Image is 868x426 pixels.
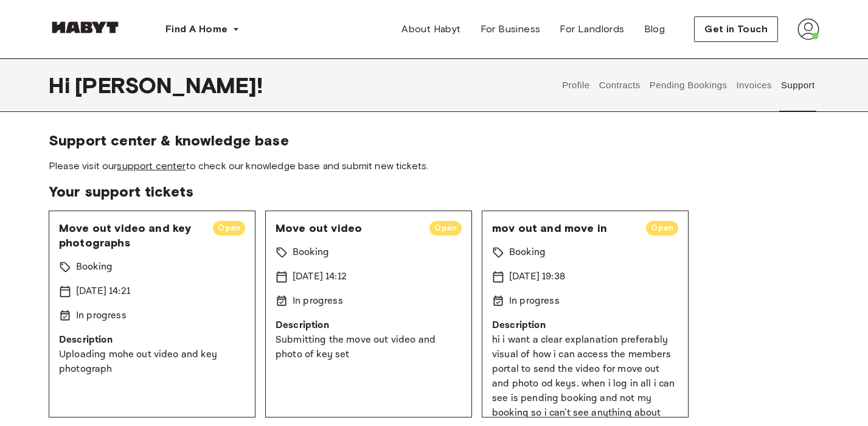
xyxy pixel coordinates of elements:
button: Contracts [597,58,642,112]
span: Move out video [276,221,420,236]
button: Profile [561,58,592,112]
p: Uploading mohe out video and key photograph [59,347,245,377]
button: Invoices [735,58,773,112]
span: [PERSON_NAME] ! [75,72,263,98]
span: Your support tickets [49,183,819,201]
p: [DATE] 19:38 [509,270,565,284]
p: Description [276,318,462,333]
button: Find A Home [156,17,249,41]
span: Move out video and key photographs [59,221,203,250]
p: Description [492,318,678,333]
a: For Business [471,17,550,41]
p: [DATE] 14:12 [293,270,347,284]
button: Pending Bookings [648,58,729,112]
a: For Landlords [550,17,634,41]
span: Support center & knowledge base [49,131,819,150]
span: Please visit our to check our knowledge base and submit new tickets. [49,159,819,173]
div: user profile tabs [558,58,819,112]
button: Get in Touch [694,16,778,42]
p: Booking [509,245,546,260]
span: Get in Touch [704,22,768,37]
p: In progress [509,294,560,309]
span: Find A Home [165,22,227,37]
span: Blog [644,22,665,37]
p: Description [59,333,245,347]
span: For Landlords [560,22,624,37]
span: Hi [49,72,75,98]
img: avatar [797,18,819,40]
p: In progress [293,294,343,309]
span: Open [429,222,462,234]
span: For Business [481,22,541,37]
a: support center [117,160,186,172]
p: Booking [293,245,329,260]
span: About Habyt [401,22,460,37]
button: Support [779,58,816,112]
p: [DATE] 14:21 [76,284,130,299]
span: Open [646,222,678,234]
p: Submitting the move out video and photo of key set [276,333,462,362]
img: Habyt [49,21,122,33]
span: Open [213,222,245,234]
span: mov out and move in [492,221,636,236]
p: In progress [76,309,127,323]
a: About Habyt [392,17,470,41]
p: Booking [76,260,113,274]
a: Blog [634,17,675,41]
